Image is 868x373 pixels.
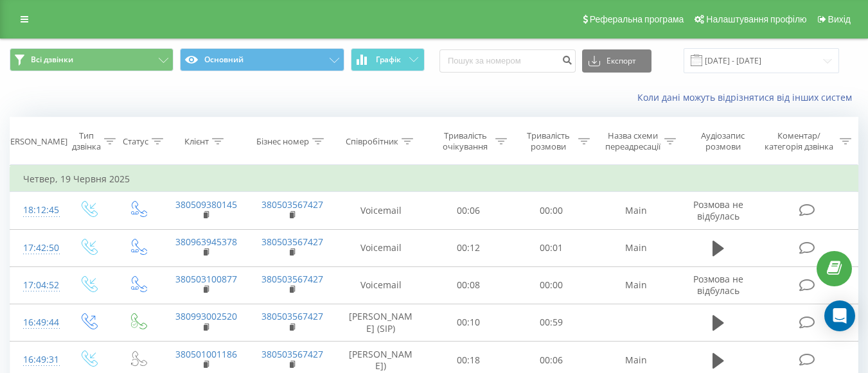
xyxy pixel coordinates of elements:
[335,304,427,341] td: [PERSON_NAME] (SIP)
[427,304,510,341] td: 00:10
[23,236,50,261] div: 17:42:50
[593,229,679,266] td: Main
[175,310,237,322] a: 380993002520
[427,229,510,266] td: 00:12
[346,136,398,147] div: Співробітник
[590,14,684,24] span: Реферальна програма
[31,55,73,65] span: Всі дзвінки
[180,48,344,71] button: Основний
[510,266,593,304] td: 00:00
[593,192,679,229] td: Main
[510,229,593,266] td: 00:01
[261,198,323,211] a: 380503567427
[175,273,237,285] a: 380503100877
[261,310,323,322] a: 380503567427
[427,266,510,304] td: 00:08
[10,48,173,71] button: Всі дзвінки
[3,136,67,147] div: [PERSON_NAME]
[637,91,858,103] a: Коли дані можуть відрізнятися вiд інших систем
[439,49,576,73] input: Пошук за номером
[376,55,401,64] span: Графік
[522,130,575,152] div: Тривалість розмови
[582,49,651,73] button: Експорт
[828,14,851,24] span: Вихід
[335,192,427,229] td: Voicemail
[605,130,661,152] div: Назва схеми переадресації
[261,273,323,285] a: 380503567427
[23,310,50,335] div: 16:49:44
[175,348,237,360] a: 380501001186
[761,130,837,152] div: Коментар/категорія дзвінка
[72,130,101,152] div: Тип дзвінка
[693,198,743,222] span: Розмова не відбулась
[427,192,510,229] td: 00:06
[123,136,148,147] div: Статус
[10,166,858,192] td: Четвер, 19 Червня 2025
[510,304,593,341] td: 00:59
[706,14,806,24] span: Налаштування профілю
[175,236,237,248] a: 380963945378
[23,273,50,298] div: 17:04:52
[439,130,492,152] div: Тривалість очікування
[23,347,50,372] div: 16:49:31
[351,48,425,71] button: Графік
[335,229,427,266] td: Voicemail
[593,266,679,304] td: Main
[510,192,593,229] td: 00:00
[261,348,323,360] a: 380503567427
[824,300,855,331] div: Open Intercom Messenger
[335,266,427,304] td: Voicemail
[261,236,323,248] a: 380503567427
[691,130,756,152] div: Аудіозапис розмови
[693,273,743,297] span: Розмова не відбулась
[184,136,209,147] div: Клієнт
[256,136,309,147] div: Бізнес номер
[23,198,50,223] div: 18:12:45
[175,198,237,211] a: 380509380145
